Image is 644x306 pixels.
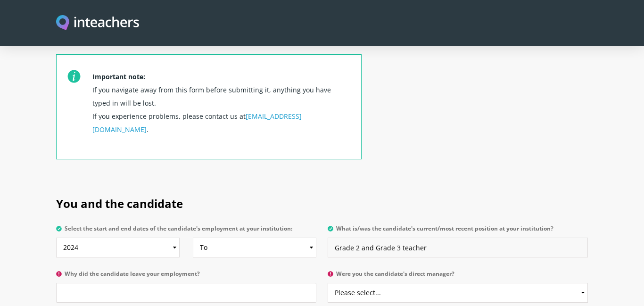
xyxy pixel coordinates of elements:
[56,15,139,32] a: Visit this site's homepage
[56,271,316,283] label: Why did the candidate leave your employment?
[92,66,350,159] p: If you navigate away from this form before submitting it, anything you have typed in will be lost...
[56,196,183,211] span: You and the candidate
[328,225,588,238] label: What is/was the candidate's current/most recent position at your institution?
[328,271,588,283] label: Were you the candidate's direct manager?
[56,225,316,238] label: Select the start and end dates of the candidate's employment at your institution:
[56,15,139,32] img: Inteachers
[92,72,145,81] strong: Important note:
